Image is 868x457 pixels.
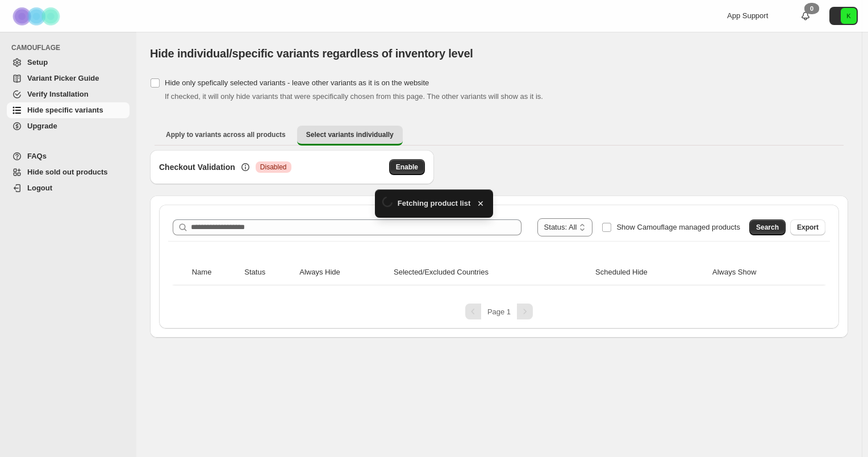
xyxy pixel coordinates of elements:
[296,260,390,285] th: Always Hide
[241,260,296,285] th: Status
[27,122,57,130] span: Upgrade
[390,260,592,285] th: Selected/Excluded Countries
[7,102,130,118] a: Hide specific variants
[790,219,825,235] button: Export
[487,308,511,316] span: Page 1
[749,219,786,235] button: Search
[150,47,473,60] span: Hide individual/specific variants regardless of inventory level
[159,161,235,173] h3: Checkout Validation
[27,184,52,192] span: Logout
[829,7,858,25] button: Avatar with initials K
[166,130,286,139] span: Apply to variants across all products
[756,223,779,232] span: Search
[389,159,425,175] button: Enable
[168,304,830,319] nav: Pagination
[7,118,130,134] a: Upgrade
[260,163,287,172] span: Disabled
[804,3,819,14] div: 0
[7,55,130,70] a: Setup
[846,13,851,19] text: K
[7,86,130,102] a: Verify Installation
[9,1,66,32] img: Camouflage
[150,150,848,338] div: Select variants individually
[727,11,768,20] span: App Support
[592,260,709,285] th: Scheduled Hide
[7,164,130,180] a: Hide sold out products
[27,74,99,82] span: Variant Picker Guide
[189,260,241,285] th: Name
[616,223,740,231] span: Show Camouflage managed products
[7,70,130,86] a: Variant Picker Guide
[27,106,103,114] span: Hide specific variants
[27,152,47,160] span: FAQs
[27,90,89,98] span: Verify Installation
[157,126,295,144] button: Apply to variants across all products
[7,148,130,164] a: FAQs
[306,130,394,139] span: Select variants individually
[800,10,811,22] a: 0
[165,78,429,87] span: Hide only spefically selected variants - leave other variants as it is on the website
[27,58,48,67] span: Setup
[398,198,471,209] span: Fetching product list
[11,43,131,52] span: CAMOUFLAGE
[7,180,130,196] a: Logout
[396,163,418,172] span: Enable
[841,8,857,24] span: Avatar with initials K
[165,92,543,101] span: If checked, it will only hide variants that were specifically chosen from this page. The other va...
[27,168,108,176] span: Hide sold out products
[297,126,403,146] button: Select variants individually
[797,223,819,232] span: Export
[709,260,809,285] th: Always Show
